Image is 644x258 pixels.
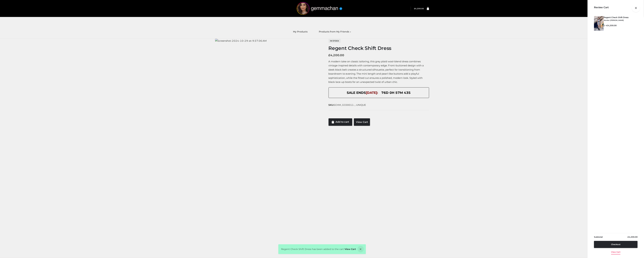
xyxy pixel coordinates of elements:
div: Regent Check Shift Dress [604,16,636,31]
bdi: 4,200.00 [628,236,638,238]
a: View cart [611,248,620,255]
div: Regent Check Shift Dress has been added to the cart [278,244,366,254]
small: Vendor: [PERSON_NAME] [604,19,624,21]
h6: Review Cart [594,6,609,9]
a: Checkout [594,241,638,248]
img: Regent Check Shift Dress - UNIQUE [594,16,604,31]
span: £ [607,24,608,27]
bdi: 4,200.00 [607,24,617,27]
span: £ [628,236,629,238]
span: 1 × [604,24,634,27]
a: View Cart [345,248,356,251]
a: Remove this item [632,17,636,21]
strong: Subtotal: [594,236,603,238]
